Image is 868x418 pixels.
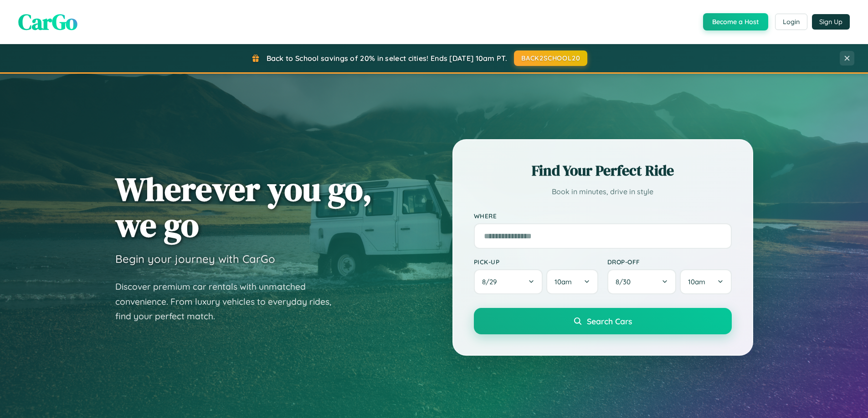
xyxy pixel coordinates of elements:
label: Where [474,212,732,220]
span: 8 / 29 [482,277,501,286]
span: Back to School savings of 20% in select cities! Ends [DATE] 10am PT. [267,54,507,63]
h1: Wherever you go, we go [115,171,372,243]
button: Become a Host [703,13,768,30]
button: BACK2SCHOOL20 [514,50,587,66]
span: 10am [555,277,572,286]
label: Pick-up [474,258,598,266]
h3: Begin your journey with CarGo [115,252,275,266]
button: Login [775,14,807,30]
button: 8/29 [474,269,543,294]
button: 8/30 [607,269,677,294]
label: Drop-off [607,258,732,266]
h2: Find Your Perfect Ride [474,161,732,181]
span: CarGo [18,7,77,37]
span: Search Cars [587,316,632,326]
button: 10am [680,269,731,294]
p: Discover premium car rentals with unmatched convenience. From luxury vehicles to everyday rides, ... [115,279,343,324]
p: Book in minutes, drive in style [474,185,732,198]
span: 10am [688,277,705,286]
button: 10am [546,269,598,294]
span: 8 / 30 [616,277,635,286]
button: Search Cars [474,308,732,334]
button: Sign Up [812,14,850,30]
